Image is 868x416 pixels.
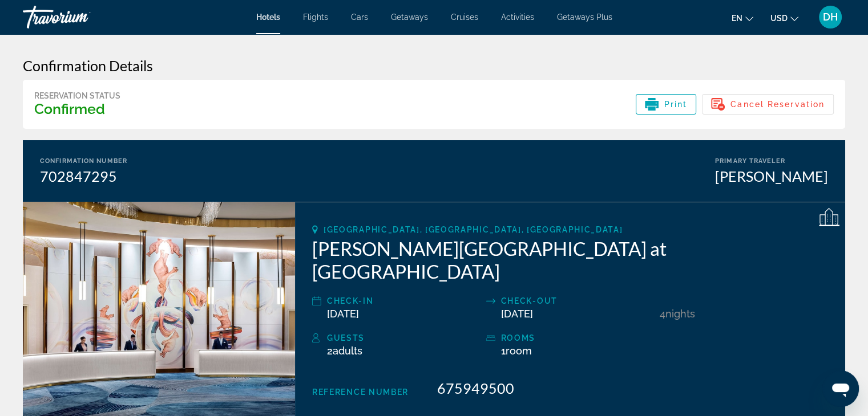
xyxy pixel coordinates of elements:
span: [DATE] [501,308,533,320]
span: Print [664,100,688,109]
div: Guests [327,331,481,345]
span: en [732,14,742,23]
span: [DATE] [327,308,359,320]
span: [GEOGRAPHIC_DATA], [GEOGRAPHIC_DATA], [GEOGRAPHIC_DATA] [324,225,623,234]
a: Activities [501,13,534,22]
a: Getaways Plus [557,13,612,22]
span: Cancel Reservation [730,100,825,109]
div: Check-in [327,294,481,308]
a: Flights [303,13,328,22]
span: Adults [333,345,362,357]
h2: [PERSON_NAME][GEOGRAPHIC_DATA] at [GEOGRAPHIC_DATA] [312,237,828,283]
span: Room [506,345,532,357]
div: Primary Traveler [715,157,828,165]
div: rooms [501,331,655,345]
div: Confirmation Number [40,157,127,165]
span: 1 [501,345,532,357]
button: Change currency [770,10,798,26]
div: 702847295 [40,168,127,185]
a: Hotels [256,13,280,22]
iframe: Button to launch messaging window [822,370,859,407]
a: Cancel Reservation [702,96,834,109]
a: Getaways [391,13,428,22]
span: Reference Number [312,388,409,397]
h3: Confirmed [34,100,120,117]
a: Travorium [23,2,137,32]
a: Cars [351,13,368,22]
button: Change language [732,10,753,26]
span: USD [770,14,788,23]
span: 2 [327,345,362,357]
a: Cruises [451,13,478,22]
button: Print [636,94,697,115]
div: Check-out [501,294,655,308]
span: DH [823,11,838,23]
span: Nights [665,308,695,320]
h3: Confirmation Details [23,57,845,74]
button: User Menu [815,5,845,29]
button: Cancel Reservation [702,94,834,115]
span: 675949500 [437,380,514,397]
div: Reservation Status [34,91,120,100]
div: [PERSON_NAME] [715,168,828,185]
span: 4 [660,308,665,320]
